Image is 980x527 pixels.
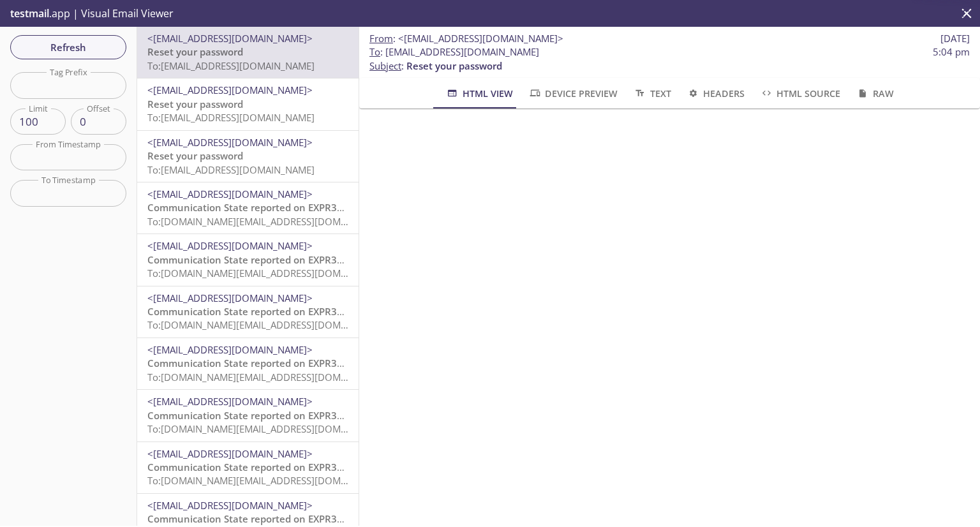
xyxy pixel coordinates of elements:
span: <[EMAIL_ADDRESS][DOMAIN_NAME]> [147,395,313,408]
div: <[EMAIL_ADDRESS][DOMAIN_NAME]>Communication State reported on EXPR300100EV, HQ, Evolv Technology ... [137,442,359,493]
span: <[EMAIL_ADDRESS][DOMAIN_NAME]> [147,343,313,356]
span: To: [DOMAIN_NAME][EMAIL_ADDRESS][DOMAIN_NAME] [147,215,390,228]
span: <[EMAIL_ADDRESS][DOMAIN_NAME]> [147,499,313,512]
span: Subject [369,59,401,72]
span: HTML View [445,85,512,101]
div: <[EMAIL_ADDRESS][DOMAIN_NAME]>Reset your passwordTo:[EMAIL_ADDRESS][DOMAIN_NAME] [137,131,359,182]
span: <[EMAIL_ADDRESS][DOMAIN_NAME]> [147,84,313,96]
span: <[EMAIL_ADDRESS][DOMAIN_NAME]> [147,32,313,45]
span: Communication State reported on EXPR300100EV, HQ, Evolv Technology at [DATE] 09:59:22 [147,512,567,525]
div: <[EMAIL_ADDRESS][DOMAIN_NAME]>Communication State reported on EXPR300100EV, HQ, Evolv Technology ... [137,182,359,234]
span: To: [DOMAIN_NAME][EMAIL_ADDRESS][DOMAIN_NAME] [147,371,390,383]
span: : [EMAIL_ADDRESS][DOMAIN_NAME] [369,45,539,59]
span: To: [EMAIL_ADDRESS][DOMAIN_NAME] [147,111,315,124]
p: : [369,45,970,73]
span: Device Preview [528,85,618,101]
span: 5:04 pm [933,45,970,59]
span: Communication State reported on EXPR300100EV, HQ, Evolv Technology at [DATE] 10:00:33 [147,357,567,369]
span: To: [DOMAIN_NAME][EMAIL_ADDRESS][DOMAIN_NAME] [147,267,390,279]
button: Refresh [10,35,126,59]
span: From [369,32,393,45]
span: To: [DOMAIN_NAME][EMAIL_ADDRESS][DOMAIN_NAME] [147,318,390,331]
span: Headers [687,85,745,101]
span: <[EMAIL_ADDRESS][DOMAIN_NAME]> [147,292,313,304]
div: <[EMAIL_ADDRESS][DOMAIN_NAME]>Communication State reported on EXPR300100EV, HQ, Evolv Technology ... [137,338,359,389]
span: Communication State reported on EXPR300100EV, HQ, Evolv Technology at [DATE] 10:00:33 [147,253,567,266]
span: Communication State reported on EXPR300100EV, HQ, Evolv Technology at [DATE] 10:00:33 [147,305,567,318]
span: Raw [856,85,893,101]
span: [DATE] [940,32,970,45]
span: <[EMAIL_ADDRESS][DOMAIN_NAME]> [147,188,313,200]
div: <[EMAIL_ADDRESS][DOMAIN_NAME]>Communication State reported on EXPR300100EV, HQ, Evolv Technology ... [137,234,359,285]
span: testmail [10,6,49,20]
span: <[EMAIL_ADDRESS][DOMAIN_NAME]> [147,239,313,252]
span: <[EMAIL_ADDRESS][DOMAIN_NAME]> [398,32,563,45]
div: <[EMAIL_ADDRESS][DOMAIN_NAME]>Reset your passwordTo:[EMAIL_ADDRESS][DOMAIN_NAME] [137,78,359,130]
span: Communication State reported on EXPR300100EV, HQ, Evolv Technology at [DATE] 09:59:22 [147,461,567,473]
span: <[EMAIL_ADDRESS][DOMAIN_NAME]> [147,447,313,460]
span: Text [633,85,671,101]
span: Reset your password [147,45,243,58]
span: To [369,45,380,58]
div: <[EMAIL_ADDRESS][DOMAIN_NAME]>Reset your passwordTo:[EMAIL_ADDRESS][DOMAIN_NAME] [137,27,359,78]
span: Reset your password [147,98,243,110]
span: Refresh [20,39,116,56]
span: To: [EMAIL_ADDRESS][DOMAIN_NAME] [147,163,315,176]
span: To: [EMAIL_ADDRESS][DOMAIN_NAME] [147,59,315,72]
span: To: [DOMAIN_NAME][EMAIL_ADDRESS][DOMAIN_NAME] [147,422,390,435]
div: <[EMAIL_ADDRESS][DOMAIN_NAME]>Communication State reported on EXPR300100EV, HQ, Evolv Technology ... [137,286,359,338]
span: Communication State reported on EXPR300100EV, HQ, Evolv Technology at [DATE] 09:59:22 [147,409,567,422]
span: <[EMAIL_ADDRESS][DOMAIN_NAME]> [147,136,313,149]
span: HTML Source [760,85,840,101]
span: To: [DOMAIN_NAME][EMAIL_ADDRESS][DOMAIN_NAME] [147,474,390,487]
span: Reset your password [406,59,502,72]
span: Reset your password [147,149,243,162]
span: : [369,32,563,45]
span: Communication State reported on EXPR300100EV, HQ, Evolv Technology at [DATE] 10:00:33 [147,201,567,214]
div: <[EMAIL_ADDRESS][DOMAIN_NAME]>Communication State reported on EXPR300100EV, HQ, Evolv Technology ... [137,390,359,441]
